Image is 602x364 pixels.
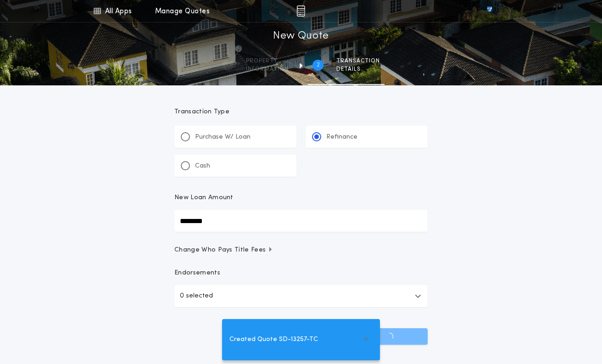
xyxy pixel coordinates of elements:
span: Change Who Pays Title Fees [174,246,273,255]
p: New Loan Amount [174,193,234,202]
p: Endorsements [174,269,428,278]
p: Transaction Type [174,107,428,117]
p: Cash [195,162,210,171]
h2: 2 [317,62,320,69]
p: Refinance [326,133,357,142]
span: Property [246,57,289,65]
img: vs-icon [470,6,509,16]
button: Change Who Pays Title Fees [174,246,428,255]
span: information [246,66,289,73]
span: Created Quote SD-13257-TC [229,335,318,345]
input: New Loan Amount [174,210,428,232]
span: Transaction [336,57,380,65]
span: details [336,66,380,73]
img: img [296,6,305,17]
p: 0 selected [180,291,213,302]
h1: New Quote [273,29,329,44]
p: Purchase W/ Loan [195,133,251,142]
button: 0 selected [174,285,428,307]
